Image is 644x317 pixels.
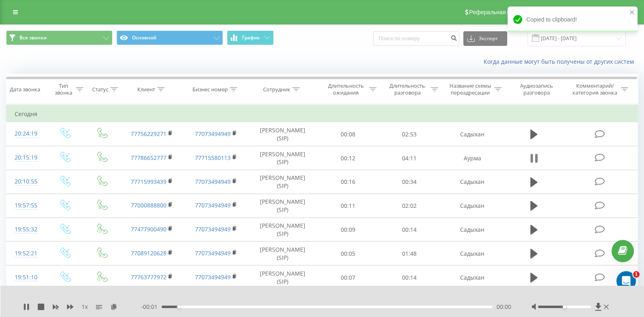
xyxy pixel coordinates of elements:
[137,86,155,93] font: Клиент
[497,303,511,311] font: 00:00
[563,305,566,308] div: Метка доступности
[340,274,355,281] font: 00:07
[263,86,290,93] font: Сотрудник
[373,31,459,46] input: Поиск по номеру
[260,222,305,237] font: [PERSON_NAME] (SIP)
[195,201,231,209] a: 77073494949
[131,225,166,233] a: 77477900490
[15,177,37,185] font: 20:10:55
[340,130,355,138] font: 00:08
[131,154,166,162] a: 77786652777
[177,305,180,308] div: Метка доступности
[192,86,228,93] font: Бизнес номер
[260,246,305,261] font: [PERSON_NAME] (SIP)
[389,82,425,96] font: Длительность разговора
[402,274,417,281] font: 00:14
[141,303,143,311] font: -
[92,86,108,93] font: Статус
[520,82,553,96] font: Аудиозапись разговора
[484,58,638,65] a: Когда данные могут быть получены от других систем
[402,178,417,186] font: 00:34
[460,130,484,138] font: Садыхан
[328,82,364,96] font: Длительность ожидания
[402,130,417,138] font: 02:53
[460,178,484,186] font: Садыхан
[629,9,635,17] button: close
[195,249,231,257] a: 77073494949
[15,201,37,209] font: 19:57:55
[402,154,417,162] font: 04:11
[469,9,536,15] font: Реферальная программа
[6,30,112,45] button: Все звонки
[460,250,484,257] font: Садыхан
[131,130,166,138] a: 77756229271
[260,174,305,190] font: [PERSON_NAME] (SIP)
[15,129,37,137] font: 20:24:19
[227,30,274,45] button: График
[402,202,417,209] font: 02:02
[195,178,231,185] a: 77073494949
[131,249,166,257] a: 77089120628
[242,34,260,41] font: График
[260,150,305,166] font: [PERSON_NAME] (SIP)
[15,249,37,257] font: 19:52:21
[460,226,484,233] font: Садыхан
[402,250,417,257] font: 01:48
[260,270,305,285] font: [PERSON_NAME] (SIP)
[260,126,305,142] font: [PERSON_NAME] (SIP)
[484,58,634,65] font: Когда данные могут быть получены от других систем
[616,271,636,291] iframe: Интерком-чат в режиме реального времени
[260,198,305,213] font: [PERSON_NAME] (SIP)
[340,250,355,257] font: 00:05
[55,82,72,96] font: Тип звонка
[15,110,37,118] font: Сегодня
[460,274,484,281] font: Садыхан
[635,272,638,277] font: 1
[460,202,484,209] font: Садыхан
[85,303,88,311] font: х
[340,154,355,162] font: 00:12
[464,154,481,162] font: Аурма
[132,34,156,41] font: Основной
[195,225,231,233] a: 77073494949
[15,273,37,281] font: 19:51:10
[195,154,231,162] a: 77715580113
[15,153,37,161] font: 20:15:19
[340,202,355,209] font: 00:11
[479,35,498,42] font: Экспорт
[450,82,491,96] font: Название схемы переадресации
[340,226,355,233] font: 00:09
[195,130,231,138] a: 77073494949
[131,178,166,185] a: 77715993439
[19,34,47,41] font: Все звонки
[340,178,355,186] font: 00:16
[573,82,617,96] font: Комментарий/категория звонка
[463,31,507,46] button: Экспорт
[402,226,417,233] font: 00:14
[143,303,158,311] font: 00:01
[15,225,37,233] font: 19:55:32
[131,273,166,281] a: 77763777972
[117,30,223,45] button: Основной
[10,86,40,93] font: Дата звонка
[508,6,638,32] div: Copied to clipboard!
[82,303,85,311] font: 1
[195,273,231,281] a: 77073494949
[131,201,166,209] a: 77000888800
